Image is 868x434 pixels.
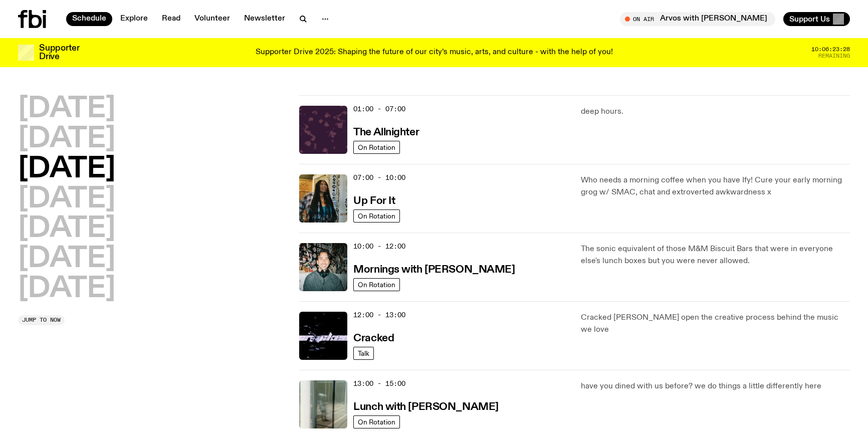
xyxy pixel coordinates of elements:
[353,263,515,275] a: Mornings with [PERSON_NAME]
[353,196,395,206] h3: Up For It
[353,347,374,360] a: Talk
[18,185,115,213] button: [DATE]
[353,400,498,412] a: Lunch with [PERSON_NAME]
[18,95,115,123] button: [DATE]
[299,243,347,291] img: Radio presenter Ben Hansen sits in front of a wall of photos and an fbi radio sign. Film photo. B...
[39,44,79,61] h3: Supporter Drive
[353,209,400,223] a: On Rotation
[581,380,850,392] p: have you dined with us before? we do things a little differently here
[22,317,61,323] span: Jump to now
[620,12,775,26] button: On AirArvos with [PERSON_NAME]
[188,12,236,26] a: Volunteer
[358,418,395,425] span: On Rotation
[256,48,613,57] p: Supporter Drive 2025: Shaping the future of our city’s music, arts, and culture - with the help o...
[353,141,400,154] a: On Rotation
[18,315,65,325] button: Jump to now
[353,333,394,344] h3: Cracked
[358,143,395,151] span: On Rotation
[353,104,405,114] span: 01:00 - 07:00
[238,12,291,26] a: Newsletter
[299,174,347,223] img: Ify - a Brown Skin girl with black braided twists, looking up to the side with her tongue stickin...
[156,12,186,26] a: Read
[783,12,850,26] button: Support Us
[353,415,400,428] a: On Rotation
[353,402,498,412] h3: Lunch with [PERSON_NAME]
[581,312,850,336] p: Cracked [PERSON_NAME] open the creative process behind the music we love
[358,212,395,220] span: On Rotation
[353,242,405,251] span: 10:00 - 12:00
[358,281,395,288] span: On Rotation
[353,125,419,138] a: The Allnighter
[818,53,850,59] span: Remaining
[353,173,405,182] span: 07:00 - 10:00
[353,331,394,344] a: Cracked
[353,278,400,291] a: On Rotation
[353,265,515,275] h3: Mornings with [PERSON_NAME]
[358,349,369,357] span: Talk
[353,194,395,206] a: Up For It
[18,125,115,153] button: [DATE]
[18,215,115,243] button: [DATE]
[114,12,154,26] a: Explore
[581,174,850,198] p: Who needs a morning coffee when you have Ify! Cure your early morning grog w/ SMAC, chat and extr...
[353,379,405,388] span: 13:00 - 15:00
[581,243,850,267] p: The sonic equivalent of those M&M Biscuit Bars that were in everyone else's lunch boxes but you w...
[18,155,115,183] button: [DATE]
[66,12,112,26] a: Schedule
[811,47,850,52] span: 10:06:23:28
[353,310,405,320] span: 12:00 - 13:00
[18,275,115,303] button: [DATE]
[789,15,830,24] span: Support Us
[581,106,850,118] p: deep hours.
[18,245,115,273] button: [DATE]
[353,127,419,138] h3: The Allnighter
[299,312,347,360] img: Logo for Podcast Cracked. Black background, with white writing, with glass smashing graphics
